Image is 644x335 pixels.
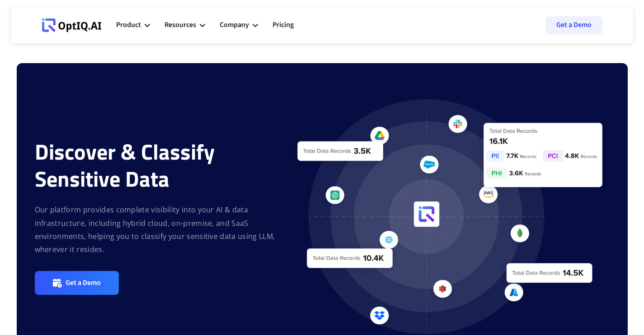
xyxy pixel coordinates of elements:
[273,12,294,39] a: Pricing
[165,12,205,39] div: Resources
[165,19,196,31] div: Resources
[220,19,249,31] div: Company
[42,12,102,39] a: Webflow Homepage
[116,12,150,39] div: Product
[35,205,275,254] strong: Our platform provides complete visibility into your AI & data infrastructure, including hybrid cl...
[42,32,42,32] div: Webflow Homepage
[66,278,101,288] div: Get a Demo
[35,271,119,295] a: Get a Demo
[35,135,215,195] strong: Discover & Classify Sensitive Data
[545,16,602,34] a: Get a Demo
[220,12,258,39] div: Company
[116,19,141,31] div: Product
